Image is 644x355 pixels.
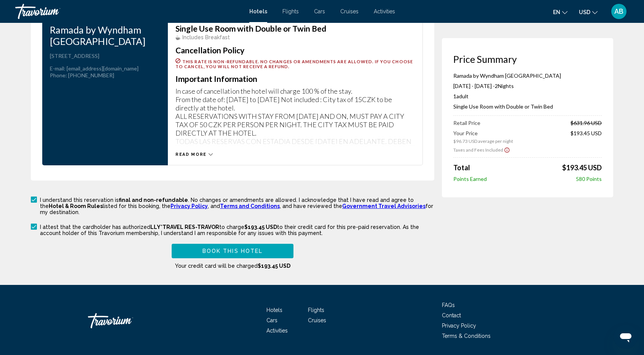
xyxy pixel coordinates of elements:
span: : [PHONE_NUMBER] [65,72,114,78]
span: Phone [50,72,65,78]
a: Travorium [15,4,242,19]
a: Cruises [340,8,359,14]
a: Terms and Conditions [220,203,280,209]
span: Taxes and Fees Included [453,147,503,153]
a: Activities [266,328,288,334]
span: Your Price [453,130,513,136]
a: Contact [442,312,461,318]
a: Activities [374,8,395,14]
span: USD [579,9,590,15]
span: Points Earned [453,176,487,182]
p: [STREET_ADDRESS] [50,53,160,59]
p: [DATE] - [DATE] - [453,83,602,89]
span: Total [453,163,470,172]
a: Hotels [249,8,267,14]
h3: Ramada by Wyndham [GEOGRAPHIC_DATA] [50,24,160,47]
span: $193.45 USD [244,224,277,230]
a: Cruises [308,317,326,323]
a: Flights [308,307,324,313]
span: Your credit card will be charged [175,263,290,269]
p: Ramada by Wyndham [GEOGRAPHIC_DATA] [453,72,602,79]
button: Read more [175,152,213,157]
button: User Menu [609,3,629,19]
span: en [553,9,560,15]
button: Book this hotel [172,244,293,258]
span: 1 [453,93,469,99]
button: Show Taxes and Fees disclaimer [504,146,510,153]
span: $193.45 USD [258,263,290,269]
button: Change currency [579,6,598,18]
h3: Single Use Room with Double or Twin Bed [175,24,415,33]
span: This rate is non-refundable. No changes or amendments are allowed. If you choose to cancel, you w... [175,59,413,69]
span: Adult [456,93,469,99]
p: Single Use Room with Double or Twin Bed [453,103,602,110]
button: Change language [553,6,567,18]
span: Includes Breakfast [182,34,230,40]
a: Hotels [266,307,282,313]
span: $96.73 USD average per night [453,138,513,144]
iframe: Button to launch messaging window [614,325,638,349]
span: Retail Price [453,120,480,126]
a: Government Travel Advisories [342,203,426,209]
h3: Price Summary [453,53,602,65]
button: Show Taxes and Fees breakdown [453,146,510,154]
a: Privacy Policy [171,203,208,209]
span: 580 Points [576,176,602,182]
p: I understand this reservation is . No changes or amendments are allowed. I acknowledge that I hav... [40,197,434,215]
a: FAQs [442,302,455,308]
span: Book this hotel [202,248,263,254]
h3: Important Information [175,75,415,83]
a: Cars [266,317,277,323]
h3: Cancellation Policy [175,46,415,54]
span: $631.96 USD [571,120,602,126]
p: In case of cancellation the hotel will charge 100 % of the stay. From the date of: [DATE] to [DAT... [175,87,415,144]
span: : [EMAIL_ADDRESS][DOMAIN_NAME] [64,65,139,72]
span: $193.45 USD [571,130,602,144]
a: Flights [282,8,299,14]
a: Cars [314,8,325,14]
a: Privacy Policy [442,323,476,329]
span: AB [614,8,623,15]
span: Nights [498,83,514,89]
span: final and non-refundable [119,197,188,203]
a: Terms & Conditions [442,333,491,339]
a: Travorium [88,309,164,332]
span: 2 [495,83,498,89]
span: $193.45 USD [562,163,602,172]
p: I attest that the cardholder has authorized to charge to their credit card for this pre-paid rese... [40,224,434,236]
span: Read more [175,152,207,157]
span: LLY*TRAVEL RES-TRAVOR [150,224,219,230]
span: E-mail [50,65,64,72]
span: Hotel & Room Rules [49,203,103,209]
